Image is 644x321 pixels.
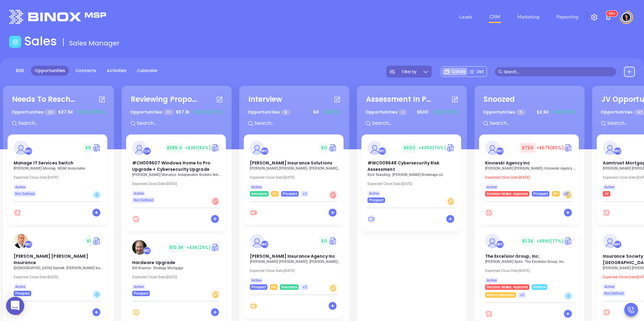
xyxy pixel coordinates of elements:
img: Quote [211,243,220,252]
a: Opportunities [31,66,69,76]
a: Marketing [515,11,542,23]
img: Aamtrust Mortgage [603,141,617,155]
span: Decision Maker, Approver [487,284,528,290]
span: +$990 (77%) [536,238,564,244]
span: Davenport Insurance Solutions [250,160,332,166]
a: Leads [457,11,475,23]
span: Prospect [134,290,148,297]
span: search [498,70,502,74]
p: David Spiro - The Excelsior Group, Inc. [485,260,576,264]
span: Not Defined [604,290,624,297]
input: Search... [489,119,580,127]
span: +2 [520,292,524,298]
input: Search... [254,119,345,127]
p: Steve Straub - Straub Insurance Agency Inc [250,260,341,264]
div: SnoozedOpportunities 5$2.5K+$2K(79%) [479,90,580,134]
span: Donius Patterson Insurance [14,253,88,266]
div: Needs To Reschedule [12,94,79,105]
span: Active [487,277,497,284]
span: $ 1 [85,237,92,246]
a: Reporting [554,11,581,23]
input: Search... [136,119,227,127]
span: $ 2.5K [535,108,550,117]
img: Hardware Upgrade [132,240,147,255]
input: Search… [504,68,613,75]
input: Search... [371,119,462,127]
img: iconNotification [605,14,612,21]
a: Quote [446,143,455,152]
span: Prospect [283,190,297,197]
span: $ 57.1K [174,108,191,117]
img: Manage IT Services Switch [14,141,28,155]
span: Not Defined [134,197,153,204]
div: Walter Contreras [614,147,622,155]
span: +$350 (70%) [418,145,446,151]
img: Quote [92,237,101,246]
span: +$2K (79%) [552,109,576,115]
p: Opportunities [365,107,407,118]
img: Quote [564,237,573,246]
a: Quote [211,143,220,152]
span: SC [273,190,277,197]
span: Prospect [533,190,548,197]
div: profileWalter Contreras$0Circle dollar[PERSON_NAME] Insurance Solutions[PERSON_NAME] [PERSON_NAME... [244,134,345,228]
div: Warm [564,190,573,199]
div: Hot [329,190,337,199]
p: Expected Close Date: [DATE] [132,275,223,279]
div: Cards [442,68,467,75]
div: Warm [211,290,220,299]
img: Quote [564,143,573,152]
img: Quote [329,237,337,246]
img: logo [9,10,106,24]
div: Walter Contreras [25,147,32,155]
div: profileCarla Humber$585.3+$361(62%)Circle dollar#CH009607 Windows Home to Pro Upgrade + Cybersecu... [126,134,227,234]
p: Opportunities [248,107,291,118]
span: 20 [45,109,56,115]
div: Snoozed [484,94,515,105]
img: The Excelsior Group, Inc. [485,234,500,248]
a: profileWalter Contreras$720+$575(80%)Circle dollarKinowski Agency Inc[PERSON_NAME] [PERSON_NAME]-... [479,134,579,197]
span: $ 500 [415,108,430,117]
img: Davenport Insurance Solutions [250,141,264,155]
div: Reviewing Proposal [131,94,197,105]
div: Cold [564,292,573,300]
div: Hot [211,197,220,206]
a: Quote [92,143,101,152]
div: Walter Contreras [378,147,386,155]
span: Active [134,283,144,290]
img: #CH009607 Windows Home to Pro Upgrade + Cybersecurity Upgrade [132,141,147,155]
span: Prospect [15,290,30,297]
span: $ 585.3 [165,143,183,153]
span: Insurance [281,284,297,290]
img: iconSetting [591,14,598,21]
div: InterviewOpportunities 9$0+$0(0%) [244,90,345,134]
span: Prospect [369,197,384,204]
p: Philip Davenport - Davenport Insurance Solutions [250,166,341,170]
span: $ 500 [402,143,417,153]
span: $ 0 [312,108,320,117]
div: Assessment In Progress [366,94,433,105]
a: profileWalter Contreras$1.3K+$990(77%)Circle dollarThe Excelsior Group, Inc.[PERSON_NAME] Spiro- ... [479,228,579,298]
span: +$361 (62%) [185,145,211,151]
span: Active [134,190,144,197]
a: BDR [12,66,28,76]
img: Quote [329,143,337,152]
img: Straub Insurance Agency Inc [250,234,264,248]
div: Cold [92,290,101,299]
a: Activities [103,66,130,76]
a: profileWalter Contreras$1Circle dollar[PERSON_NAME] [PERSON_NAME] Insurance[DEMOGRAPHIC_DATA] Sac... [8,228,107,296]
span: Active [15,283,25,290]
span: $ 1.3K [521,237,535,246]
p: Expected Close Date: [DATE] [250,175,341,180]
div: Walter Contreras [496,147,504,155]
div: profileWalter Contreras$500+$350(70%)Circle dollar#WC009648 Cybersecurity Risk AssessmentRich Sta... [361,134,462,234]
span: NY [553,190,558,197]
span: +2 [564,190,568,197]
p: Expected Close Date: [DATE] [250,269,341,273]
a: profileWalter Contreras$0Circle dollar[PERSON_NAME] Insurance Solutions[PERSON_NAME] [PERSON_NAME... [244,134,344,197]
